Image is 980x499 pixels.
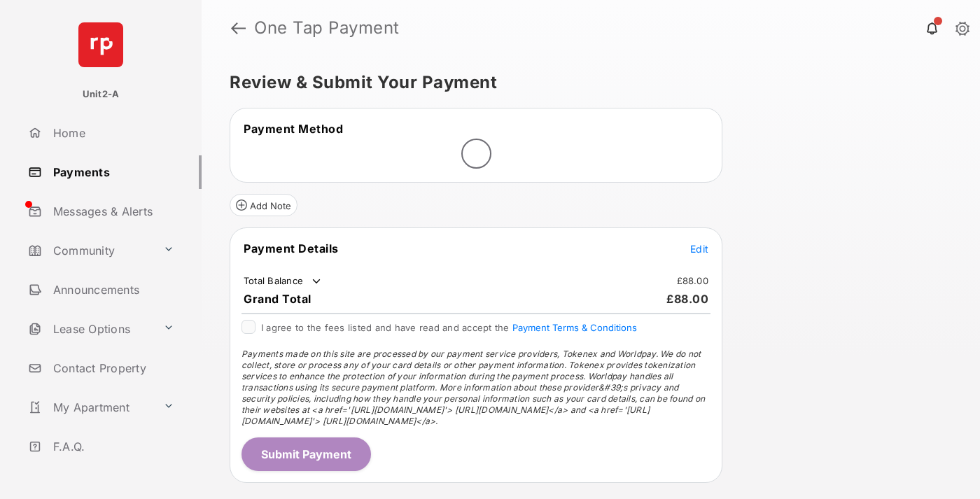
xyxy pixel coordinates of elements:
[230,194,297,216] button: Add Note
[261,322,637,333] span: I agree to the fees listed and have read and accept the
[22,273,202,307] a: Announcements
[22,351,202,385] a: Contact Property
[22,155,202,189] a: Payments
[83,87,120,101] p: Unit2-A
[22,116,202,150] a: Home
[676,274,710,287] td: £88.00
[243,274,323,288] td: Total Balance
[244,292,311,306] span: Grand Total
[22,391,157,424] a: My Apartment
[244,241,339,255] span: Payment Details
[241,349,705,426] span: Payments made on this site are processed by our payment service providers, Tokenex and Worldpay. ...
[666,292,708,306] span: £88.00
[244,122,343,136] span: Payment Method
[22,430,202,463] a: F.A.Q.
[254,20,400,36] strong: One Tap Payment
[78,22,123,67] img: svg+xml;base64,PHN2ZyB4bWxucz0iaHR0cDovL3d3dy53My5vcmcvMjAwMC9zdmciIHdpZHRoPSI2NCIgaGVpZ2h0PSI2NC...
[512,322,637,333] button: I agree to the fees listed and have read and accept the
[690,243,708,255] span: Edit
[22,234,157,267] a: Community
[241,437,371,471] button: Submit Payment
[22,195,202,228] a: Messages & Alerts
[22,312,157,346] a: Lease Options
[230,74,941,91] h5: Review & Submit Your Payment
[690,241,708,255] button: Edit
